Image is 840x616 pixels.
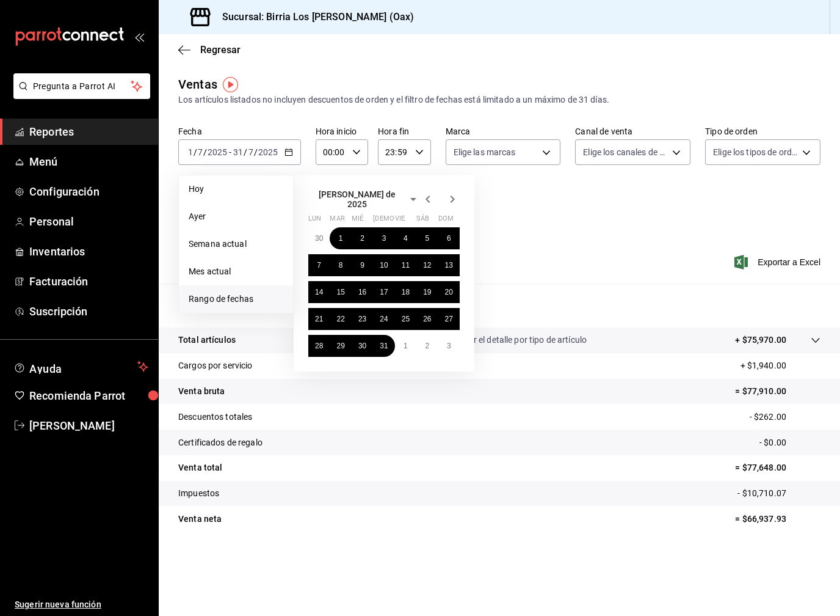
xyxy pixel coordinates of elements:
span: - [229,147,231,157]
button: Exportar a Excel [737,255,820,269]
button: 5 de julio de 2025 [416,227,438,249]
button: 17 de julio de 2025 [373,281,394,303]
label: Marca [446,127,561,136]
abbr: 10 de julio de 2025 [380,261,388,269]
button: 14 de julio de 2025 [308,281,330,303]
abbr: 16 de julio de 2025 [358,288,366,296]
span: Regresar [200,44,241,56]
button: 24 de julio de 2025 [373,308,394,330]
span: Personal [29,213,148,230]
button: 11 de julio de 2025 [395,254,416,276]
span: Elige las marcas [454,146,516,158]
button: 6 de julio de 2025 [438,227,460,249]
abbr: 4 de julio de 2025 [404,234,408,243]
button: 23 de julio de 2025 [352,308,373,330]
abbr: 2 de agosto de 2025 [425,342,429,350]
abbr: 24 de julio de 2025 [380,315,388,323]
button: 13 de julio de 2025 [438,254,460,276]
button: 30 de julio de 2025 [352,335,373,357]
span: Inventarios [29,243,148,260]
p: = $77,910.00 [735,385,820,398]
p: Certificados de regalo [178,436,262,449]
abbr: 6 de julio de 2025 [447,234,451,243]
input: -- [187,147,194,157]
button: 26 de julio de 2025 [416,308,438,330]
abbr: 28 de julio de 2025 [315,342,323,350]
span: / [194,147,197,157]
abbr: 15 de julio de 2025 [336,288,344,296]
span: Rango de fechas [189,293,283,306]
button: 15 de julio de 2025 [330,281,351,303]
abbr: 21 de julio de 2025 [315,315,323,323]
span: Recomienda Parrot [29,387,148,404]
span: [PERSON_NAME] [29,417,148,434]
abbr: 5 de julio de 2025 [425,234,429,243]
input: ---- [207,147,228,157]
abbr: domingo [438,215,454,227]
abbr: 30 de junio de 2025 [315,234,323,243]
p: Descuentos totales [178,411,252,424]
p: Venta neta [178,513,222,526]
abbr: 8 de julio de 2025 [339,261,343,269]
p: Venta bruta [178,385,225,398]
abbr: martes [330,215,344,227]
button: 7 de julio de 2025 [308,254,330,276]
button: 2 de agosto de 2025 [416,335,438,357]
button: 3 de agosto de 2025 [438,335,460,357]
label: Canal de venta [575,127,690,136]
button: 27 de julio de 2025 [438,308,460,330]
abbr: 11 de julio de 2025 [402,261,410,269]
span: Pregunta a Parrot AI [33,80,131,93]
abbr: 26 de julio de 2025 [423,315,431,323]
button: 18 de julio de 2025 [395,281,416,303]
abbr: 1 de julio de 2025 [339,234,343,243]
abbr: 29 de julio de 2025 [336,342,344,350]
button: 10 de julio de 2025 [373,254,394,276]
abbr: sábado [416,215,429,227]
p: + $1,940.00 [740,359,820,372]
span: Configuración [29,183,148,200]
button: Pregunta a Parrot AI [13,73,150,99]
button: 3 de julio de 2025 [373,227,394,249]
button: 8 de julio de 2025 [330,254,351,276]
p: - $10,710.07 [737,487,820,500]
div: Ventas [178,75,217,94]
p: = $77,648.00 [735,461,820,474]
span: Elige los tipos de orden [713,146,798,158]
button: open_drawer_menu [134,32,144,42]
button: Regresar [178,44,241,56]
abbr: jueves [373,215,445,227]
label: Hora fin [378,127,430,136]
abbr: 25 de julio de 2025 [402,315,410,323]
span: / [203,147,207,157]
abbr: 1 de agosto de 2025 [404,342,408,350]
button: 19 de julio de 2025 [416,281,438,303]
div: Los artículos listados no incluyen descuentos de orden y el filtro de fechas está limitado a un m... [178,94,820,106]
abbr: 23 de julio de 2025 [358,315,366,323]
p: - $262.00 [750,411,820,424]
abbr: 17 de julio de 2025 [380,288,388,296]
span: Ayer [189,210,283,223]
p: = $66,937.93 [735,513,820,526]
span: Semana actual [189,238,283,251]
button: [PERSON_NAME] de 2025 [308,189,421,209]
input: -- [233,147,244,157]
p: Impuestos [178,487,219,500]
img: Tooltip marker [223,77,238,92]
button: 16 de julio de 2025 [352,281,373,303]
span: Sugerir nueva función [15,598,148,611]
button: 20 de julio de 2025 [438,281,460,303]
abbr: 3 de agosto de 2025 [447,342,451,350]
h3: Sucursal: Birria Los [PERSON_NAME] (Oax) [212,10,414,24]
span: Menú [29,153,148,170]
label: Hora inicio [316,127,368,136]
abbr: 18 de julio de 2025 [402,288,410,296]
input: ---- [258,147,278,157]
abbr: 31 de julio de 2025 [380,342,388,350]
button: 9 de julio de 2025 [352,254,373,276]
abbr: 3 de julio de 2025 [382,234,386,243]
span: Facturación [29,273,148,290]
abbr: 19 de julio de 2025 [423,288,431,296]
abbr: lunes [308,215,321,227]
